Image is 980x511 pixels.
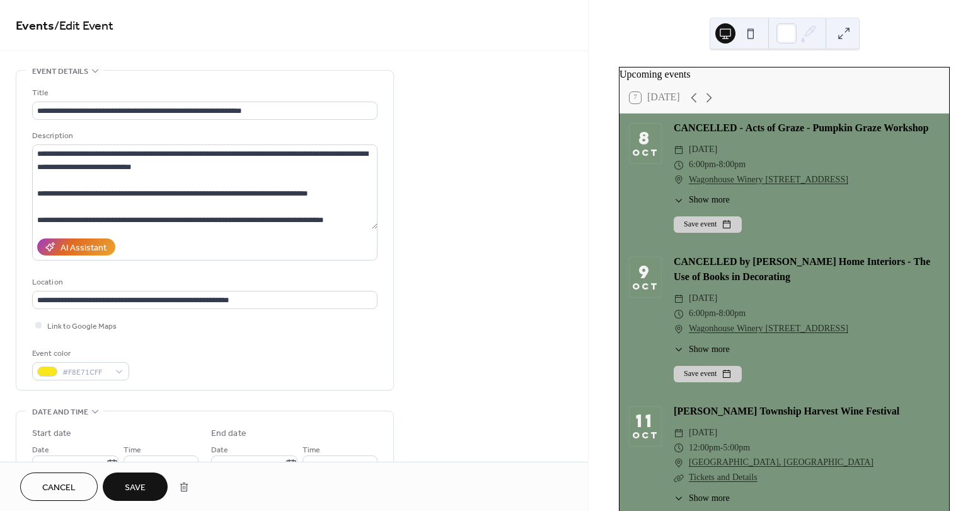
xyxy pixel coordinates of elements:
[689,469,758,486] a: Tickets and Details
[674,366,742,382] button: Save event
[689,307,716,322] span: 6:00pm
[674,216,742,233] button: Save event
[620,68,949,83] div: Upcoming events
[303,443,320,457] span: Time
[674,143,684,158] div: ​
[32,276,375,289] div: Location
[674,402,899,421] a: [PERSON_NAME] Township Harvest Wine Festival
[674,307,684,322] div: ​
[689,143,717,158] span: [DATE]
[32,427,71,440] div: Start date
[674,471,684,486] div: ​
[716,158,719,173] span: -
[674,121,939,136] div: CANCELLED - Acts of Graze - Pumpkin Graze Workshop
[689,291,717,307] span: [DATE]
[674,492,684,505] div: ​
[211,427,246,440] div: End date
[689,158,716,173] span: 6:00pm
[674,322,684,337] div: ​
[32,347,127,360] div: Event color
[32,86,375,100] div: Title
[674,158,684,173] div: ​
[674,173,684,188] div: ​
[674,343,684,356] div: ​
[674,343,730,356] button: ​Show more
[37,238,115,255] button: AI Assistant
[636,413,655,429] div: 11
[689,343,730,356] span: Show more
[638,264,652,280] div: 9
[720,441,723,456] span: -
[632,283,659,291] div: Oct
[211,443,228,457] span: Date
[125,481,146,495] span: Save
[716,307,719,322] span: -
[674,426,684,441] div: ​
[689,441,720,456] span: 12:00pm
[689,194,730,207] span: Show more
[42,481,76,495] span: Cancel
[723,441,750,456] span: 5:00pm
[674,194,684,207] div: ​
[689,455,873,471] a: [GEOGRAPHIC_DATA], [GEOGRAPHIC_DATA]
[20,473,98,501] button: Cancel
[689,426,717,441] span: [DATE]
[47,320,117,333] span: Link to Google Maps
[32,406,88,419] span: Date and time
[54,14,113,38] span: / Edit Event
[124,443,141,457] span: Time
[61,242,107,255] div: AI Assistant
[674,492,730,505] button: ​Show more
[718,158,746,173] span: 8:00pm
[674,194,730,207] button: ​Show more
[674,441,684,456] div: ​
[32,65,88,78] span: Event details
[638,131,653,146] div: 8
[16,14,54,38] a: Events
[674,291,684,307] div: ​
[632,149,659,157] div: Oct
[674,455,684,471] div: ​
[689,492,730,505] span: Show more
[718,307,746,322] span: 8:00pm
[632,432,659,440] div: Oct
[62,366,109,379] span: #F8E71CFF
[32,443,49,457] span: Date
[103,473,168,501] button: Save
[689,173,848,188] a: Wagonhouse Winery [STREET_ADDRESS]
[689,322,848,337] a: Wagonhouse Winery [STREET_ADDRESS]
[674,255,939,285] div: CANCELLED by [PERSON_NAME] Home Interiors - The Use of Books in Decorating
[32,129,375,143] div: Description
